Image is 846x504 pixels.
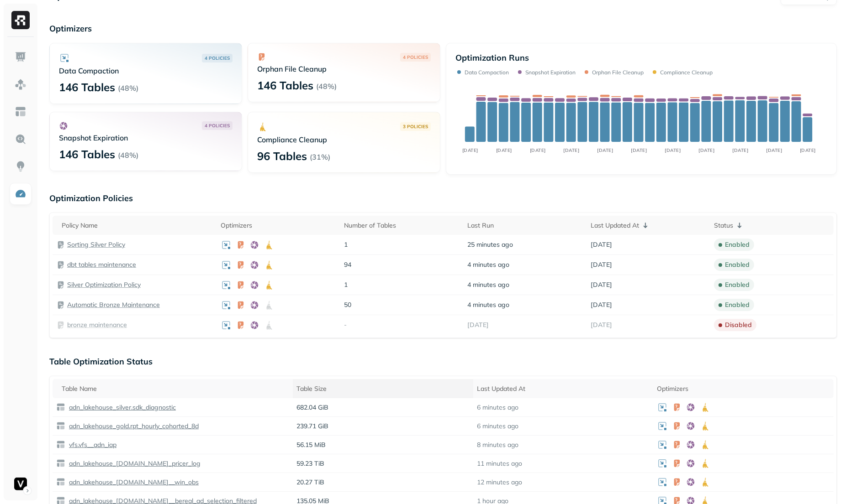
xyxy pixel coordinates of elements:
[344,321,460,329] p: -
[205,122,230,129] p: 4 POLICIES
[257,149,307,163] p: 96 Tables
[49,356,837,367] p: Table Optimization Status
[344,301,460,309] p: 50
[59,80,115,94] p: 146 Tables
[257,78,313,93] p: 146 Tables
[591,301,612,309] span: [DATE]
[477,384,650,393] div: Last Updated At
[344,260,460,269] p: 94
[465,69,509,76] p: Data Compaction
[698,147,714,153] tspan: [DATE]
[296,403,470,412] p: 682.04 GiB
[65,478,199,487] a: adn_lakehouse_[DOMAIN_NAME]__win_obs
[530,147,546,153] tspan: [DATE]
[462,147,478,153] tspan: [DATE]
[56,478,65,487] img: table
[59,66,233,75] p: Data Compaction
[725,281,750,289] p: enabled
[591,260,612,269] span: [DATE]
[15,133,26,145] img: Query Explorer
[631,147,647,153] tspan: [DATE]
[65,441,116,449] a: vfs.vfs__adn_iap
[67,260,136,269] a: dbt tables maintenance
[14,478,27,490] img: Voodoo
[403,54,428,61] p: 4 POLICIES
[564,147,580,153] tspan: [DATE]
[714,220,830,231] div: Status
[15,188,26,200] img: Optimization
[725,321,752,329] p: disabled
[665,147,681,153] tspan: [DATE]
[732,147,748,153] tspan: [DATE]
[62,384,289,393] div: Table Name
[591,220,707,231] div: Last Updated At
[597,147,613,153] tspan: [DATE]
[56,403,65,412] img: table
[15,106,26,118] img: Asset Explorer
[725,260,750,269] p: enabled
[11,11,30,29] img: Ryft
[467,301,509,309] span: 4 minutes ago
[67,281,141,289] a: Silver Optimization Policy
[15,51,26,63] img: Dashboard
[725,301,750,309] p: enabled
[221,221,337,230] div: Optimizers
[67,478,199,487] p: adn_lakehouse_[DOMAIN_NAME]__win_obs
[592,69,644,76] p: Orphan File Cleanup
[65,422,199,431] a: adn_lakehouse_gold.rpt_hourly_cohorted_8d
[344,240,460,249] p: 1
[62,221,213,230] div: Policy Name
[67,441,116,449] p: vfs.vfs__adn_iap
[477,422,518,431] p: 6 minutes ago
[591,281,612,289] span: [DATE]
[496,147,512,153] tspan: [DATE]
[65,403,176,412] a: adn_lakehouse_silver.sdk_diagnostic
[59,133,233,142] p: Snapshot Expiration
[800,147,816,153] tspan: [DATE]
[67,459,201,468] p: adn_lakehouse_[DOMAIN_NAME]_pricer_log
[67,403,176,412] p: adn_lakehouse_silver.sdk_diagnostic
[467,260,509,269] span: 4 minutes ago
[467,281,509,289] span: 4 minutes ago
[467,321,489,329] span: [DATE]
[296,422,470,431] p: 239.71 GiB
[49,23,837,34] p: Optimizers
[310,152,330,161] p: ( 31% )
[56,440,65,449] img: table
[56,421,65,431] img: table
[403,123,428,130] p: 3 POLICIES
[455,52,529,63] p: Optimization Runs
[591,240,612,249] span: [DATE]
[67,240,125,249] a: Sorting Silver Policy
[67,321,127,329] a: bronze maintenance
[477,478,522,487] p: 12 minutes ago
[296,384,470,393] div: Table Size
[725,240,750,249] p: enabled
[660,69,713,76] p: Compliance Cleanup
[15,78,26,90] img: Assets
[477,403,518,412] p: 6 minutes ago
[49,193,837,203] p: Optimization Policies
[467,240,513,249] span: 25 minutes ago
[766,147,782,153] tspan: [DATE]
[344,281,460,289] p: 1
[118,151,138,160] p: ( 48% )
[257,64,431,73] p: Orphan File Cleanup
[296,441,470,449] p: 56.15 MiB
[316,82,337,91] p: ( 48% )
[56,459,65,468] img: table
[477,459,522,468] p: 11 minutes ago
[59,147,115,161] p: 146 Tables
[67,301,160,309] a: Automatic Bronze Maintenance
[15,161,26,172] img: Insights
[257,135,431,144] p: Compliance Cleanup
[477,441,518,449] p: 8 minutes ago
[525,69,576,76] p: Snapshot Expiration
[467,221,583,230] div: Last Run
[344,221,460,230] div: Number of Tables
